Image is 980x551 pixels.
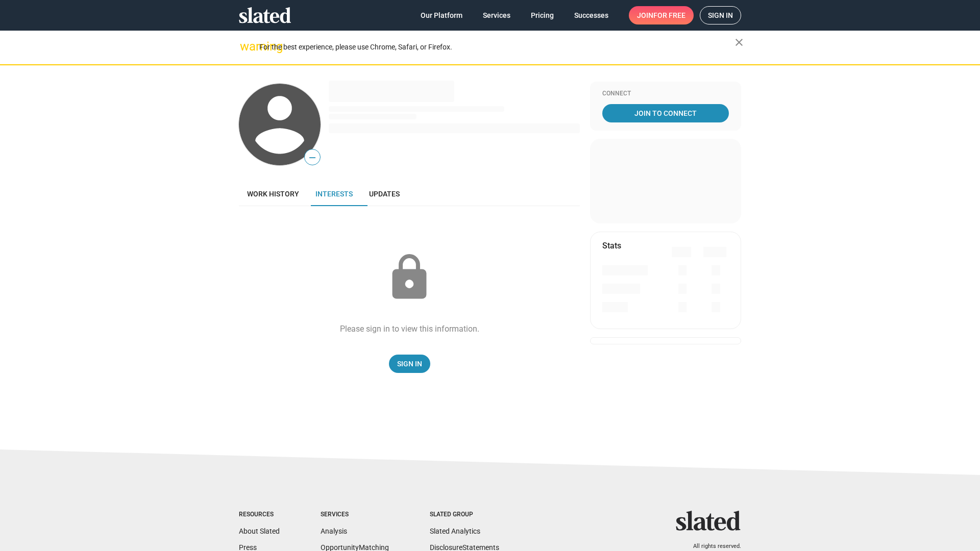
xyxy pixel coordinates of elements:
[602,240,621,251] mat-card-title: Stats
[315,190,353,198] span: Interests
[321,511,389,519] div: Services
[239,182,307,206] a: Work history
[369,190,400,198] span: Updates
[629,6,694,24] a: Joinfor free
[421,6,462,24] span: Our Platform
[430,511,499,519] div: Slated Group
[340,323,479,334] div: Please sign in to view this information.
[733,36,745,48] mat-icon: close
[475,6,519,24] a: Services
[239,527,280,535] a: About Slated
[700,6,741,24] a: Sign in
[708,7,733,24] span: Sign in
[239,511,280,519] div: Resources
[653,6,685,24] span: for free
[397,355,422,373] span: Sign In
[389,355,430,373] a: Sign In
[602,104,729,122] a: Join To Connect
[305,151,320,164] span: —
[523,6,562,24] a: Pricing
[384,252,435,303] mat-icon: lock
[321,527,347,535] a: Analysis
[259,40,735,54] div: For the best experience, please use Chrome, Safari, or Firefox.
[604,104,727,122] span: Join To Connect
[240,40,252,53] mat-icon: warning
[483,6,510,24] span: Services
[361,182,408,206] a: Updates
[247,190,299,198] span: Work history
[602,90,729,98] div: Connect
[574,6,608,24] span: Successes
[307,182,361,206] a: Interests
[430,527,480,535] a: Slated Analytics
[412,6,471,24] a: Our Platform
[566,6,617,24] a: Successes
[531,6,554,24] span: Pricing
[637,6,685,24] span: Join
